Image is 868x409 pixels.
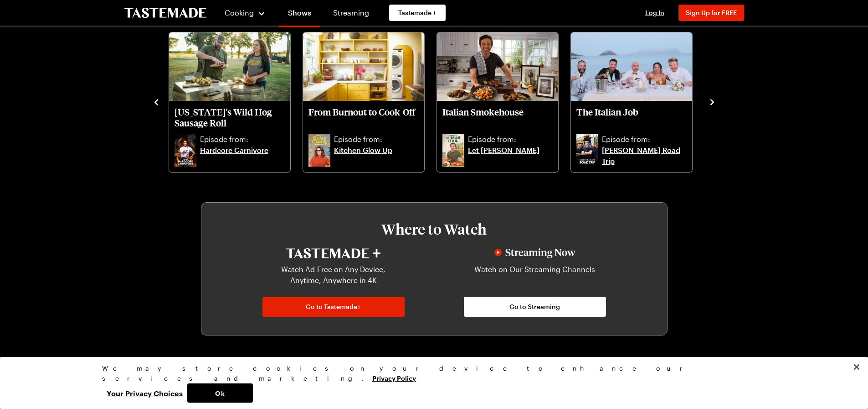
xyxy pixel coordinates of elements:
button: Close [847,357,867,377]
p: Watch on Our Streaming Channels [469,264,601,286]
button: Your Privacy Choices [102,383,187,403]
p: Episode from: [468,134,553,145]
div: Privacy [102,363,758,403]
span: Sign Up for FREE [686,9,737,16]
a: Let [PERSON_NAME] [468,145,553,167]
img: From Burnout to Cook-Off [303,32,424,101]
button: Sign Up for FREE [678,5,744,21]
div: 3 / 10 [302,30,436,173]
p: Episode from: [200,134,285,145]
a: [PERSON_NAME] Road Trip [602,145,687,167]
div: 4 / 10 [436,30,570,173]
a: Oklahoma's Wild Hog Sausage Roll [175,106,285,132]
p: Watch Ad-Free on Any Device, Anytime, Anywhere in 4K [268,264,399,286]
p: The Italian Job [576,106,687,128]
div: 5 / 10 [570,30,704,173]
img: Italian Smokehouse [437,32,558,101]
button: Ok [187,383,253,403]
div: Italian Smokehouse [437,32,558,172]
span: Cooking [225,8,254,17]
a: Italian Smokehouse [442,106,553,132]
a: Hardcore Carnivore [200,145,285,167]
a: Go to Tastemade+ [262,297,405,317]
img: The Italian Job [571,32,692,101]
p: From Burnout to Cook-Off [308,106,419,128]
p: Italian Smokehouse [442,106,553,128]
a: Go to Streaming [464,297,606,317]
p: Episode from: [334,134,419,145]
p: Episode from: [602,134,687,145]
h3: Where to Watch [229,221,640,237]
button: navigate to next item [708,96,717,107]
a: Kitchen Glow Up [334,145,419,167]
div: Oklahoma's Wild Hog Sausage Roll [169,32,290,172]
img: Streaming [494,248,575,258]
div: We may store cookies on your device to enhance our services and marketing. [102,363,758,383]
a: To Tastemade Home Page [124,8,206,18]
div: 2 / 10 [168,30,302,173]
img: Oklahoma's Wild Hog Sausage Roll [169,32,290,101]
a: From Burnout to Cook-Off [308,106,419,132]
span: Log In [645,9,664,16]
div: The Italian Job [571,32,692,172]
div: From Burnout to Cook-Off [303,32,424,172]
button: Cooking [225,2,266,24]
p: [US_STATE]'s Wild Hog Sausage Roll [175,106,285,128]
span: Go to Tastemade+ [306,302,361,311]
img: Tastemade+ [286,248,380,258]
a: Shows [279,2,320,27]
a: Tastemade + [389,5,446,21]
a: The Italian Job [576,106,687,132]
button: navigate to previous item [152,96,161,107]
span: Tastemade + [398,8,437,17]
span: Go to Streaming [509,302,560,311]
a: More information about your privacy, opens in a new tab [372,373,416,382]
button: Log In [637,8,673,17]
